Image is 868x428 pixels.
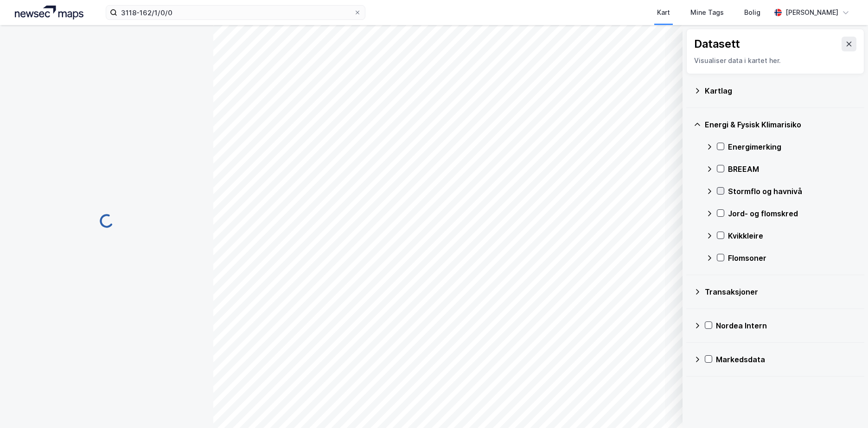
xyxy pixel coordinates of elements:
[716,320,857,331] div: Nordea Intern
[99,214,114,228] img: spinner.a6d8c91a73a9ac5275cf975e30b51cfb.svg
[744,7,760,18] div: Bolig
[728,208,857,219] div: Jord- og flomskred
[728,230,857,241] div: Kvikkleire
[657,7,670,18] div: Kart
[728,252,857,264] div: Flomsoner
[728,186,857,197] div: Stormflo og havnivå
[117,6,354,19] input: Søk på adresse, matrikkel, gårdeiere, leietakere eller personer
[728,164,857,175] div: BREEAM
[716,354,857,365] div: Markedsdata
[728,141,857,152] div: Energimerking
[694,37,740,51] div: Datasett
[705,286,857,297] div: Transaksjoner
[705,119,857,130] div: Energi & Fysisk Klimarisiko
[15,6,83,19] img: logo.a4113a55bc3d86da70a041830d287a7e.svg
[694,55,856,66] div: Visualiser data i kartet her.
[705,85,857,96] div: Kartlag
[822,384,868,428] iframe: Chat Widget
[690,7,724,18] div: Mine Tags
[785,7,838,18] div: [PERSON_NAME]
